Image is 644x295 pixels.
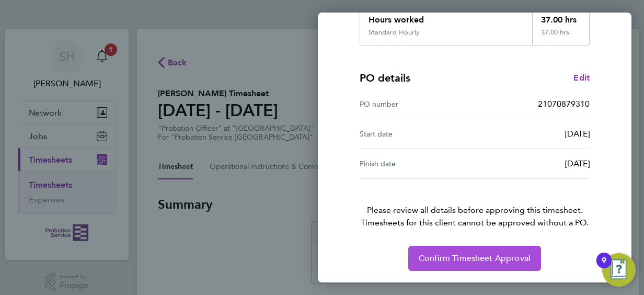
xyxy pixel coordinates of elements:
[360,157,475,170] div: Finish date
[360,71,410,85] h4: PO details
[573,72,590,84] a: Edit
[408,246,541,271] button: Confirm Timesheet Approval
[602,260,606,274] div: 9
[532,28,590,45] div: 37.00 hrs
[360,98,475,110] div: PO number
[360,5,532,28] div: Hours worked
[347,179,602,229] p: Please review all details before approving this timesheet.
[602,253,636,287] button: Open Resource Center, 9 new notifications
[475,128,590,140] div: [DATE]
[532,5,590,28] div: 37.00 hrs
[573,73,590,83] span: Edit
[475,157,590,170] div: [DATE]
[347,217,602,229] span: Timesheets for this client cannot be approved without a PO.
[360,128,475,140] div: Start date
[538,99,590,109] span: 21070879310
[419,253,531,264] span: Confirm Timesheet Approval
[369,28,420,37] div: Standard Hourly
